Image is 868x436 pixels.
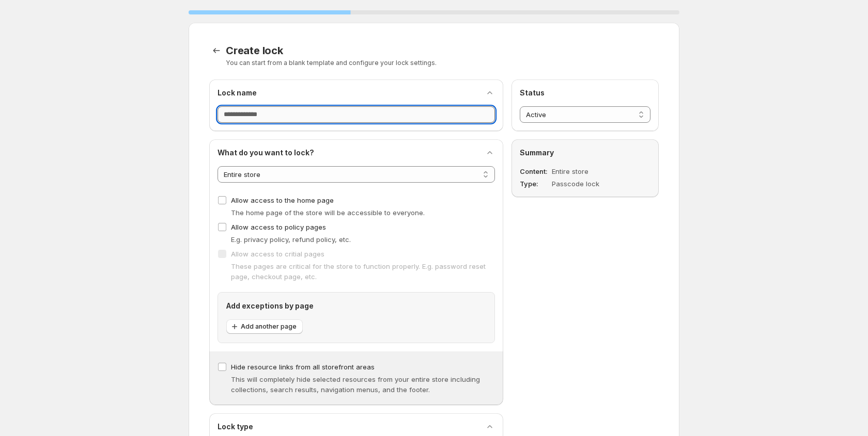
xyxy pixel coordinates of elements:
p: You can start from a blank template and configure your lock settings. [226,59,659,67]
dd: Entire store [552,166,624,176]
h2: Status [520,88,650,98]
span: These pages are critical for the store to function properly. E.g. password reset page, checkout p... [231,262,486,281]
button: Back to templates [209,43,224,58]
span: E.g. privacy policy, refund policy, etc. [231,235,351,244]
button: Add another page [226,319,303,334]
span: Create lock [226,44,283,57]
span: Hide resource links from all storefront areas [231,363,375,371]
span: Add another page [241,322,297,331]
dd: Passcode lock [552,179,624,189]
span: Allow access to policy pages [231,223,326,231]
dt: Content: [520,166,550,176]
span: Allow access to the home page [231,196,334,204]
dt: Type: [520,179,550,189]
span: The home page of the store will be accessible to everyone. [231,208,425,217]
h2: Summary [520,148,650,158]
h2: What do you want to lock? [218,148,314,158]
h2: Lock name [218,88,257,98]
h2: Lock type [218,422,253,432]
span: Allow access to critial pages [231,250,324,258]
h2: Add exceptions by page [226,301,486,311]
span: This will completely hide selected resources from your entire store including collections, search... [231,375,480,394]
